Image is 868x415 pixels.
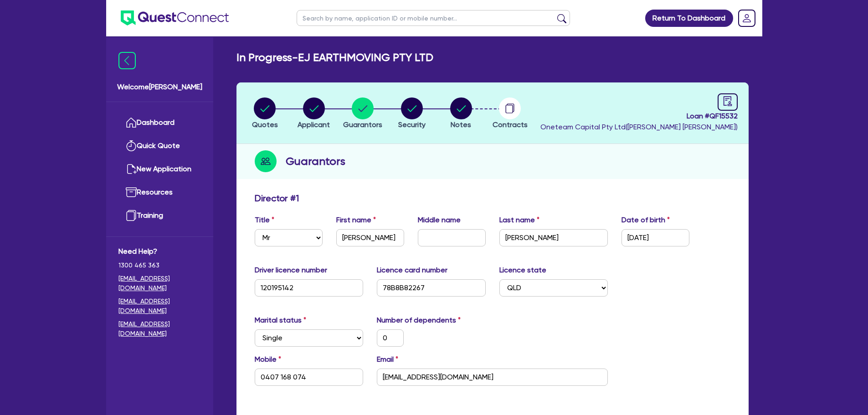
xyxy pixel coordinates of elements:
span: Applicant [298,120,330,129]
label: First name [336,215,376,225]
label: Middle name [418,215,461,225]
span: Oneteam Capital Pty Ltd ( [PERSON_NAME] [PERSON_NAME] ) [540,123,738,131]
a: Return To Dashboard [645,10,733,27]
button: Contracts [492,97,528,131]
h3: Director # 1 [255,193,299,204]
span: 1300 465 363 [118,261,201,270]
a: [EMAIL_ADDRESS][DOMAIN_NAME] [118,319,201,338]
h2: Guarantors [286,153,345,169]
label: Mobile [255,354,281,365]
img: training [126,210,137,221]
span: Guarantors [343,120,382,129]
h2: In Progress - EJ EARTHMOVING PTY LTD [236,51,433,64]
label: Title [255,215,274,225]
a: Dropdown toggle [735,6,759,30]
img: quick-quote [126,140,137,151]
button: Guarantors [343,97,383,131]
button: Security [398,97,426,131]
a: [EMAIL_ADDRESS][DOMAIN_NAME] [118,274,201,293]
label: Licence card number [377,265,447,276]
span: Quotes [252,120,278,129]
a: [EMAIL_ADDRESS][DOMAIN_NAME] [118,297,201,316]
label: Email [377,354,398,365]
span: Notes [451,120,471,129]
label: Marital status [255,315,306,326]
button: Applicant [297,97,330,131]
a: Quick Quote [118,134,201,158]
span: audit [723,96,733,106]
button: Notes [450,97,473,131]
label: Date of birth [621,215,670,225]
label: Number of dependents [377,315,461,326]
img: new-application [126,164,137,174]
img: icon-menu-close [118,52,136,69]
span: Contracts [493,120,528,129]
img: resources [126,187,137,198]
a: Training [118,204,201,227]
img: quest-connect-logo-blue [121,10,229,26]
input: DD / MM / YYYY [621,229,689,246]
span: Loan # QF15532 [540,111,738,122]
a: Resources [118,181,201,204]
span: Need Help? [118,246,201,257]
a: New Application [118,158,201,181]
label: Driver licence number [255,265,327,276]
img: step-icon [255,150,277,172]
input: Search by name, application ID or mobile number... [297,10,570,26]
span: Welcome [PERSON_NAME] [117,82,202,92]
button: Quotes [252,97,278,131]
a: Dashboard [118,111,201,134]
span: Security [398,120,426,129]
label: Last name [499,215,539,225]
label: Licence state [499,265,546,276]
